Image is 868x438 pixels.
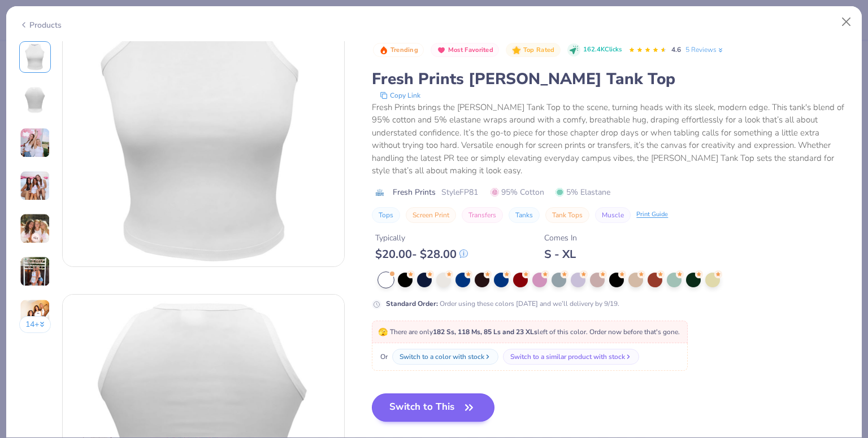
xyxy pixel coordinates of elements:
[375,247,468,261] div: $ 20.00 - $ 28.00
[392,349,498,365] button: Switch to a color with stock
[685,45,724,55] a: 5 Reviews
[378,352,388,362] span: Or
[545,207,589,223] button: Tank Tops
[372,393,494,422] button: Switch to This
[555,186,610,198] span: 5% Elastane
[393,186,436,198] span: Fresh Prints
[19,316,51,333] button: 14+
[21,43,49,71] img: Front
[372,101,849,177] div: Fresh Prints brings the [PERSON_NAME] Tank Top to the scene, turning heads with its sleek, modern...
[378,327,680,336] span: There are only left of this color. Order now before that's gone.
[628,41,667,59] div: 4.6 Stars
[523,47,555,53] span: Top Rated
[375,232,468,244] div: Typically
[20,299,50,330] img: User generated content
[372,68,849,90] div: Fresh Prints [PERSON_NAME] Tank Top
[544,232,577,244] div: Comes In
[512,46,521,55] img: Top Rated sort
[437,46,446,55] img: Most Favorited sort
[20,213,50,244] img: User generated content
[431,43,499,58] button: Badge Button
[671,45,681,54] span: 4.6
[448,47,493,53] span: Most Favorited
[836,11,857,33] button: Close
[441,186,478,198] span: Style FP81
[21,86,49,113] img: Back
[379,46,388,55] img: Trending sort
[20,256,50,287] img: User generated content
[509,207,540,223] button: Tanks
[376,90,424,101] button: copy to clipboard
[595,207,631,223] button: Muscle
[20,170,50,201] img: User generated content
[400,352,484,362] div: Switch to a color with stock
[583,45,622,55] span: 162.4K Clicks
[491,186,544,198] span: 95% Cotton
[386,299,438,308] strong: Standard Order :
[372,188,387,197] img: brand logo
[506,43,560,58] button: Badge Button
[19,19,62,31] div: Products
[386,299,619,309] div: Order using these colors [DATE] and we’ll delivery by 9/19.
[503,349,639,365] button: Switch to a similar product with stock
[20,128,50,158] img: User generated content
[544,247,577,261] div: S - XL
[373,43,424,58] button: Badge Button
[462,207,503,223] button: Transfers
[510,352,625,362] div: Switch to a similar product with stock
[390,47,418,53] span: Trending
[372,207,400,223] button: Tops
[378,327,388,338] span: 🫣
[433,327,537,336] strong: 182 Ss, 118 Ms, 85 Ls and 23 XLs
[636,210,668,220] div: Print Guide
[406,207,456,223] button: Screen Print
